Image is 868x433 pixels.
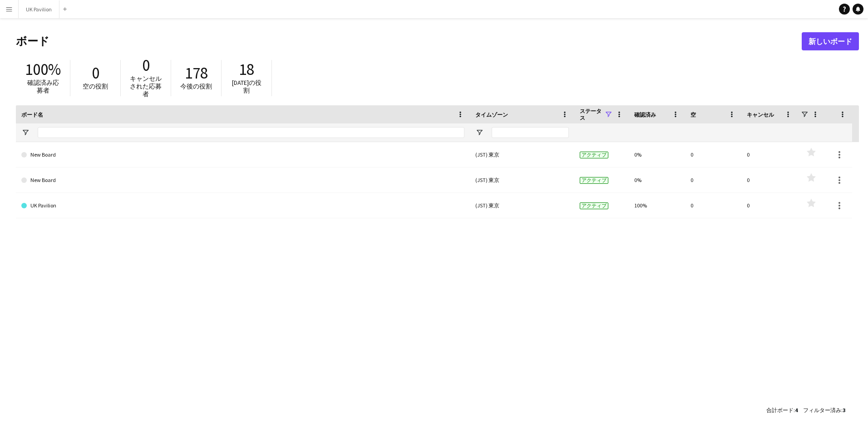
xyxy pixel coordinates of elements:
div: 100% [629,193,685,218]
span: フィルター済み [803,407,841,413]
input: タイムゾーン フィルター入力 [492,127,569,138]
span: 空の役割 [83,82,108,90]
div: 0 [741,142,798,167]
span: キャンセル [747,111,774,118]
div: : [766,401,798,419]
span: ボード名 [21,111,43,118]
span: ステータス [580,108,604,121]
div: 0 [741,167,798,192]
span: 0 [92,63,99,83]
span: 4 [795,407,798,413]
div: 0% [629,167,685,192]
h1: ボード [16,34,802,48]
span: タイムゾーン [475,111,508,118]
span: 確認済み [634,111,656,118]
div: (JST) 東京 [470,142,574,167]
span: アクティブ [580,152,608,158]
button: フィルターメニューを開く [475,128,483,137]
span: 178 [185,63,208,83]
span: 100% [25,59,61,79]
div: 0 [685,142,741,167]
div: 0 [685,193,741,218]
button: フィルターメニューを開く [21,128,30,137]
span: 3 [843,407,845,413]
a: New Board [21,167,464,193]
div: : [803,401,845,419]
a: UK Pavilion [21,193,464,218]
div: (JST) 東京 [470,167,574,192]
input: ボード名 フィルター入力 [38,127,464,138]
span: 確認済み応募者 [27,79,59,94]
a: New Board [21,142,464,167]
span: 空 [690,111,696,118]
div: 0% [629,142,685,167]
span: キャンセルされた応募者 [130,74,162,98]
a: 新しいボード [802,32,859,50]
span: [DATE]の役割 [232,79,261,94]
span: 今後の役割 [180,82,212,90]
span: 18 [239,59,254,79]
span: アクティブ [580,177,608,184]
div: 0 [741,193,798,218]
span: 合計ボード [766,407,794,413]
span: 0 [142,55,150,75]
div: 0 [685,167,741,192]
span: アクティブ [580,202,608,209]
div: (JST) 東京 [470,193,574,218]
button: UK Pavilion [19,0,59,18]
